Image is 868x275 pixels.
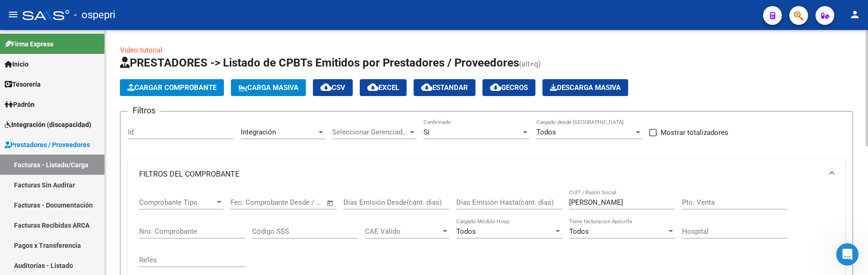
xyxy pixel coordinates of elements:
span: Todos [569,227,589,236]
span: Integración [241,128,276,136]
mat-icon: cloud_download [367,82,378,93]
mat-panel-title: FILTROS DEL COMPROBANTE [139,169,823,179]
input: Fecha inicio [230,198,268,207]
app-download-masive: Descarga masiva de comprobantes (adjuntos) [542,79,628,96]
span: Cargar Comprobante [127,83,216,92]
span: Seleccionar Gerenciador [332,128,408,136]
span: Todos [456,227,476,236]
mat-icon: menu [7,9,19,20]
span: Prestadores / Proveedores [5,140,90,150]
span: Descarga Masiva [550,83,621,92]
button: Gecros [482,79,535,96]
iframe: Intercom live chat [836,243,859,266]
span: Padrón [5,99,35,110]
span: EXCEL [367,83,399,92]
input: Fecha fin [277,198,322,207]
mat-icon: cloud_download [320,82,332,93]
mat-icon: cloud_download [421,82,432,93]
span: Mostrar totalizadores [660,127,728,138]
span: Todos [536,128,556,136]
mat-icon: person [849,9,861,20]
span: Carga Masiva [238,83,298,92]
span: Comprobante Tipo [139,198,215,207]
span: Inicio [5,59,29,69]
span: CSV [320,83,345,92]
h3: Filtros [128,104,160,117]
button: CSV [313,79,353,96]
mat-icon: cloud_download [490,82,501,93]
span: - ospepri [74,5,115,25]
span: Firma Express [5,39,53,49]
span: PRESTADORES -> Listado de CPBTs Emitidos por Prestadores / Proveedores [120,56,519,69]
button: Carga Masiva [231,79,306,96]
span: CAE Válido [365,227,441,236]
span: (alt+q) [519,59,541,68]
span: Si [423,128,430,136]
span: Gecros [490,83,528,92]
a: Video tutorial [120,46,163,54]
span: Estandar [421,83,468,92]
mat-expansion-panel-header: FILTROS DEL COMPROBANTE [128,159,845,189]
button: Descarga Masiva [542,79,628,96]
span: Tesorería [5,79,41,89]
button: EXCEL [360,79,407,96]
span: Integración (discapacidad) [5,119,91,130]
button: Open calendar [325,198,336,208]
button: Cargar Comprobante [120,79,224,96]
button: Estandar [414,79,475,96]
